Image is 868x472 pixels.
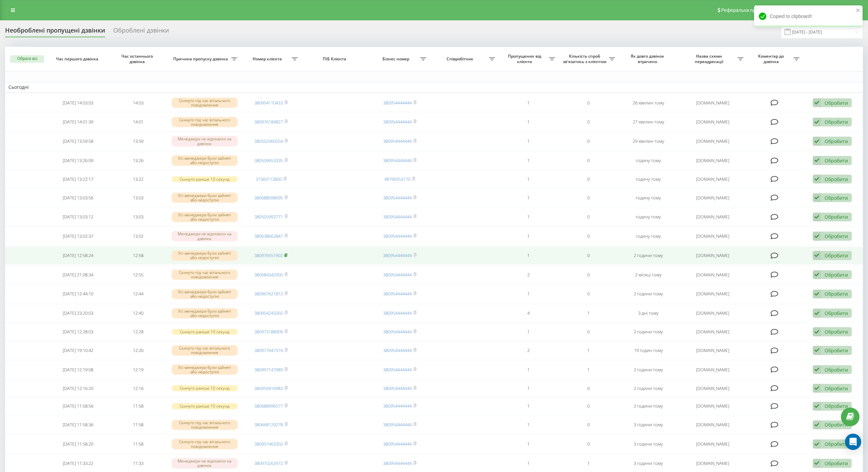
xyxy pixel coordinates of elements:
td: [DATE] 12:58:24 [48,247,108,264]
a: 380997147989 [254,367,283,373]
div: Copied to clipboard! [754,5,863,27]
td: [DOMAIN_NAME] [678,113,747,131]
td: [DOMAIN_NAME] [678,323,747,340]
a: 380505993771 [254,214,283,220]
div: Обробити [825,385,848,392]
span: Причина пропуску дзвінка [172,56,231,62]
span: ПІБ Клієнта [308,56,363,62]
a: 380954444444 [383,291,412,297]
td: 3 години тому [618,416,678,434]
a: 380954444444 [383,157,412,163]
td: 12:58 [108,247,168,264]
div: Скинуто під час вітального повідомлення [172,117,238,127]
a: 380976184827 [254,119,283,125]
td: 12:55 [108,266,168,284]
td: 2 місяці тому [618,266,678,284]
td: 11:58 [108,398,168,414]
div: Усі менеджери були зайняті або недоступні [172,193,238,203]
td: 2 години тому [618,247,678,264]
td: 0 [558,208,618,226]
div: Обробити [825,119,848,125]
div: Скинуто раніше 10 секунд [172,385,238,391]
td: 1 [498,416,558,434]
td: [DOMAIN_NAME] [678,380,747,397]
div: Менеджери не відповіли на дзвінок [172,458,238,468]
td: 13:26 [108,152,168,170]
td: 2 [498,266,558,284]
div: Обробити [825,252,848,259]
a: 380954243350 [254,310,283,316]
td: 12:26 [108,341,168,359]
div: Обробити [825,367,848,373]
td: [DOMAIN_NAME] [678,152,747,170]
td: 1 [498,247,558,264]
a: 380954444444 [383,347,412,353]
td: 1 [498,380,558,397]
td: годину тому [618,171,678,188]
td: [DATE] 23:20:03 [48,304,108,322]
td: 12:19 [108,361,168,379]
td: 1 [558,341,618,359]
td: [DATE] 14:03:03 [48,94,108,112]
td: 1 [498,113,558,131]
td: 12:28 [108,323,168,340]
a: 380957463350 [254,441,283,447]
td: 1 [558,361,618,379]
td: 12:40 [108,304,168,322]
td: 2 [498,341,558,359]
a: 380688996577 [254,403,283,409]
a: 380954444444 [383,252,412,258]
span: Реферальна програма [721,7,771,13]
td: 2 години тому [618,398,678,414]
span: Кількість спроб зв'язатись з клієнтом [562,54,609,64]
td: 13:22 [108,171,168,188]
div: Менеджери не відповіли на дзвінок [172,231,238,241]
div: Обробити [825,310,848,316]
div: Обробити [825,347,848,354]
td: 1 [498,398,558,414]
td: [DOMAIN_NAME] [678,171,747,188]
span: Співробітник [433,56,489,62]
td: [DOMAIN_NAME] [678,266,747,284]
td: 13:03 [108,189,168,207]
td: [DATE] 11:58:56 [48,398,108,414]
td: 1 [498,227,558,245]
a: 380954444444 [383,272,412,278]
div: Обробити [825,291,848,297]
td: годину тому [618,152,678,170]
td: 0 [558,171,618,188]
a: 380954444444 [383,421,412,428]
td: 26 хвилин тому [618,94,678,112]
td: 2 години тому [618,361,678,379]
td: 0 [558,285,618,303]
td: 13:03 [108,208,168,226]
div: Усі менеджери були зайняті або недоступні [172,365,238,375]
td: [DATE] 19:10:42 [48,341,108,359]
td: [DATE] 13:03:12 [48,208,108,226]
a: 380954444444 [383,403,412,409]
td: 0 [558,132,618,150]
div: Обробити [825,421,848,428]
td: 0 [558,435,618,453]
a: 37360113800 [256,176,282,182]
div: Скинуто раніше 10 секунд [172,176,238,182]
td: 0 [558,247,618,264]
div: Обробити [825,214,848,220]
td: 4 [498,304,558,322]
div: Обробити [825,195,848,201]
div: Скинуто під час вітального повідомлення [172,439,238,449]
a: 380976551902 [254,252,283,258]
td: [DATE] 13:26:09 [48,152,108,170]
td: [DOMAIN_NAME] [678,208,747,226]
td: [DOMAIN_NAME] [678,247,747,264]
div: Усі менеджери були зайняті або недоступні [172,155,238,165]
td: 1 [498,152,558,170]
a: 380954444444 [383,233,412,239]
td: [DATE] 11:58:36 [48,416,108,434]
a: 380954444444 [383,385,412,391]
td: 12:16 [108,380,168,397]
td: 1 [498,189,558,207]
div: Скинуто під час вітального повідомлення [172,420,238,430]
td: годину тому [618,189,678,207]
td: 2 години тому [618,285,678,303]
